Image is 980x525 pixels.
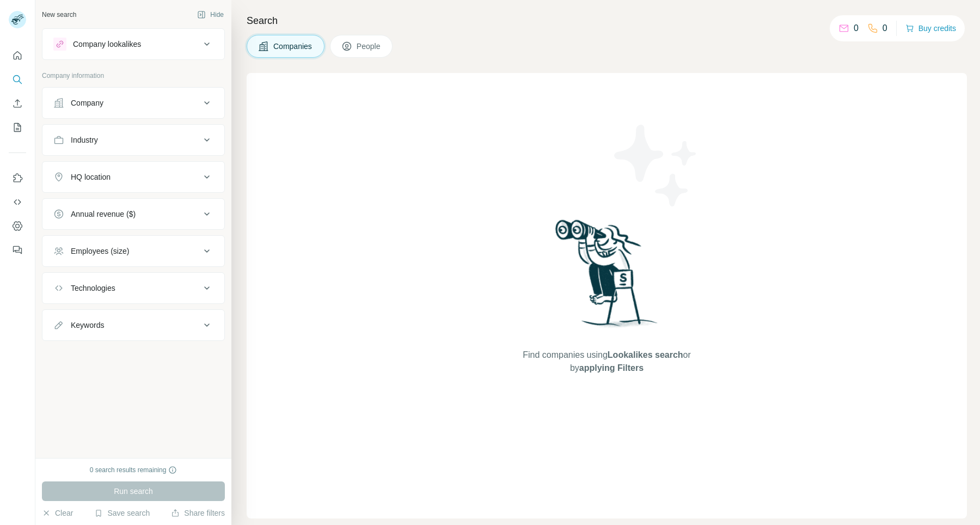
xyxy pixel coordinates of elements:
div: HQ location [71,172,111,182]
button: Company lookalikes [42,31,224,57]
div: Employees (size) [71,246,129,257]
button: Enrich CSV [9,94,26,113]
button: Keywords [42,312,224,338]
button: Technologies [42,275,224,301]
button: Dashboard [9,216,26,236]
button: Feedback [9,240,26,260]
span: People [357,41,382,52]
button: Quick start [9,46,26,65]
button: Employees (size) [42,238,224,264]
span: Find companies using or by [519,349,694,375]
span: Companies [273,41,313,52]
button: HQ location [42,164,224,190]
button: Save search [94,508,150,518]
button: Annual revenue ($) [42,201,224,227]
img: Surfe Illustration - Stars [607,117,705,215]
button: Use Surfe API [9,192,26,212]
button: Buy credits [905,21,956,36]
button: Share filters [171,508,225,518]
button: Hide [189,7,231,23]
button: Use Surfe on LinkedIn [9,168,26,188]
button: Company [42,90,224,116]
button: Clear [42,508,73,518]
h4: Search [247,13,967,28]
img: Surfe Illustration - Woman searching with binoculars [550,217,664,338]
button: Search [9,70,26,89]
div: 0 search results remaining [90,465,177,475]
div: Company [71,97,103,108]
div: Company lookalikes [73,39,141,50]
span: Lookalikes search [608,350,683,359]
div: Keywords [71,320,104,331]
div: Technologies [71,283,115,294]
p: 0 [854,22,859,35]
button: My lists [9,118,26,137]
button: Industry [42,127,224,153]
div: New search [42,10,76,20]
div: Industry [71,135,98,145]
p: 0 [883,22,887,35]
p: Company information [42,71,225,81]
div: Annual revenue ($) [71,209,136,219]
span: applying Filters [579,363,644,373]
